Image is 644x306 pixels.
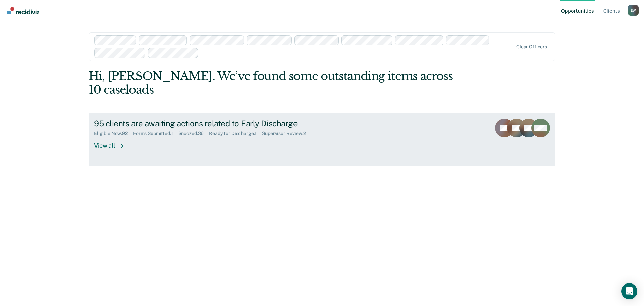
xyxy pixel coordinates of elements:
[89,113,555,166] a: 95 clients are awaiting actions related to Early DischargeEligible Now:92Forms Submitted:1Snoozed...
[133,131,178,136] div: Forms Submitted : 1
[94,136,131,149] div: View all
[516,44,547,50] div: Clear officers
[628,5,639,16] button: Profile dropdown button
[178,131,209,136] div: Snoozed : 36
[209,131,262,136] div: Ready for Discharge : 1
[7,7,39,14] img: Recidiviz
[94,119,329,128] div: 95 clients are awaiting actions related to Early Discharge
[89,69,462,97] div: Hi, [PERSON_NAME]. We’ve found some outstanding items across 10 caseloads
[262,131,311,136] div: Supervisor Review : 2
[628,5,639,16] div: E W
[621,283,637,299] div: Open Intercom Messenger
[94,131,133,136] div: Eligible Now : 92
